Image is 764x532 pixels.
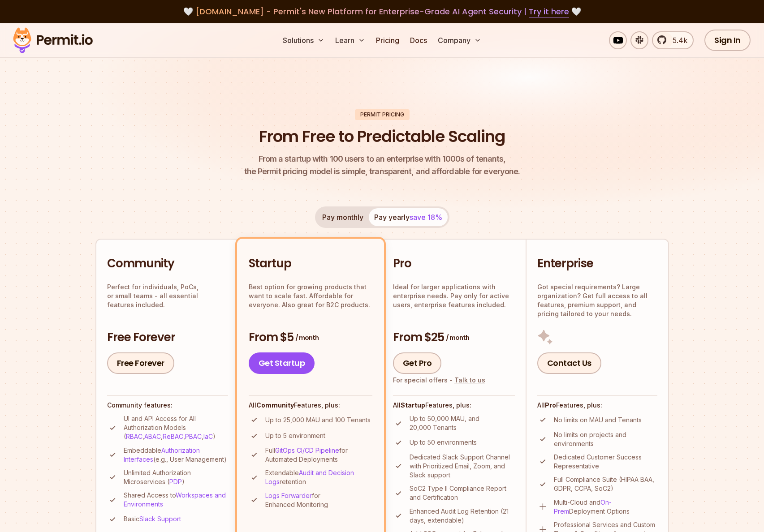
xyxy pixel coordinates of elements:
[529,6,569,17] a: Try it here
[295,333,319,342] span: / month
[279,31,328,49] button: Solutions
[265,491,372,509] p: for Enhanced Monitoring
[107,330,228,346] h3: Free Forever
[265,416,371,425] p: Up to 25,000 MAU and 100 Tenants
[249,256,372,272] h2: Startup
[355,109,410,120] div: Permit Pricing
[393,376,485,385] div: For special offers -
[537,401,657,410] h4: All Features, plus:
[265,446,372,464] p: Full for Automated Deployments
[144,433,161,440] a: ABAC
[410,484,515,502] p: SoC2 Type II Compliance Report and Certification
[393,352,442,374] a: Get Pro
[124,446,200,463] a: Authorization Interfaces
[139,515,181,523] a: Slack Support
[537,256,657,272] h2: Enterprise
[652,31,694,49] a: 5.4k
[169,478,182,485] a: PDP
[372,31,403,49] a: Pricing
[317,208,369,226] button: Pay monthly
[393,330,515,346] h3: From $25
[22,5,742,18] div: 🤍 🤍
[107,401,228,410] h4: Community features:
[124,491,228,509] p: Shared Access to
[265,468,372,486] p: Extendable retention
[124,515,181,523] p: Basic
[554,475,657,493] p: Full Compliance Suite (HIPAA BAA, GDPR, CCPA, SoC2)
[256,401,294,409] strong: Community
[410,414,515,432] p: Up to 50,000 MAU, and 20,000 Tenants
[249,283,372,309] p: Best option for growing products that want to scale fast. Affordable for everyone. Also great for...
[249,330,372,346] h3: From $5
[332,31,369,49] button: Learn
[163,433,183,440] a: ReBAC
[545,401,556,409] strong: Pro
[124,446,228,464] p: Embeddable (e.g., User Management)
[667,35,687,46] span: 5.4k
[259,125,505,148] h1: From Free to Predictable Scaling
[537,283,657,318] p: Got special requirements? Large organization? Get full access to all features, premium support, a...
[124,468,228,486] p: Unlimited Authorization Microservices ( )
[454,376,485,384] a: Talk to us
[554,498,657,516] p: Multi-Cloud and Deployment Options
[265,492,312,499] a: Logs Forwarder
[107,283,228,309] p: Perfect for individuals, PoCs, or small teams - all essential features included.
[124,414,228,441] p: UI and API Access for All Authorization Models ( , , , , )
[393,283,515,309] p: Ideal for larger applications with enterprise needs. Pay only for active users, enterprise featur...
[107,352,174,374] a: Free Forever
[554,453,657,471] p: Dedicated Customer Success Representative
[126,433,142,440] a: RBAC
[704,30,751,51] a: Sign In
[410,438,477,447] p: Up to 50 environments
[410,507,515,525] p: Enhanced Audit Log Retention (21 days, extendable)
[9,25,97,56] img: Permit logo
[393,401,515,410] h4: All Features, plus:
[401,401,425,409] strong: Startup
[537,352,601,374] a: Contact Us
[107,256,228,272] h2: Community
[185,433,202,440] a: PBAC
[406,31,431,49] a: Docs
[195,6,569,17] span: [DOMAIN_NAME] - Permit's New Platform for Enterprise-Grade AI Agent Security |
[393,256,515,272] h2: Pro
[203,433,213,440] a: IaC
[249,401,372,410] h4: All Features, plus:
[446,333,469,342] span: / month
[265,469,354,485] a: Audit and Decision Logs
[265,431,325,440] p: Up to 5 environment
[244,153,520,165] span: From a startup with 100 users to an enterprise with 1000s of tenants,
[249,352,315,374] a: Get Startup
[410,453,515,480] p: Dedicated Slack Support Channel with Prioritized Email, Zoom, and Slack support
[244,153,520,178] p: the Permit pricing model is simple, transparent, and affordable for everyone.
[554,416,642,425] p: No limits on MAU and Tenants
[275,446,339,454] a: GitOps CI/CD Pipeline
[554,430,657,448] p: No limits on projects and environments
[554,498,612,515] a: On-Prem
[434,31,485,49] button: Company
